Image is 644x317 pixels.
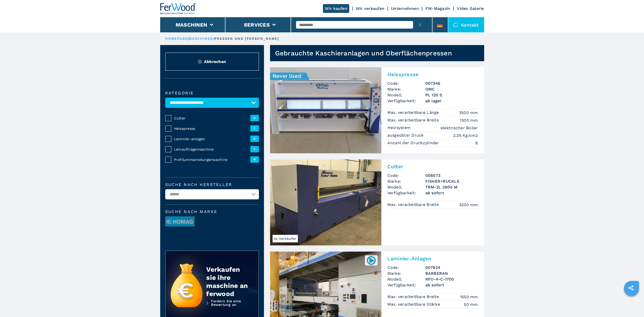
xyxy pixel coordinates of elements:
img: Ferwood [160,3,197,14]
p: Heizsystem [387,125,412,131]
h3: RFU-4-C-1700 [425,276,478,282]
p: pressen und [PERSON_NAME] [215,36,279,41]
a: sharethis [625,282,637,294]
h3: FISHER+RUCKLE [425,178,478,184]
iframe: Chat [622,294,640,313]
span: Modell: [387,92,425,98]
span: 2 [250,136,259,142]
img: Heisspresse OMC PL 120 S [270,67,381,153]
span: Verfügbarkeit: [387,282,425,288]
h2: Cutter [387,163,478,170]
p: Max. verarbeitbare Breite [387,117,440,123]
span: Suche nach Marke [165,210,259,214]
button: ResetAbbrechen [165,53,259,71]
span: ab sofort [425,282,478,288]
em: 3200 mm [459,202,478,208]
img: image [165,217,194,227]
h3: 007346 [425,80,478,86]
span: Leinauftragemaschine [174,147,250,152]
p: Max. verarbeitbare Länge [387,110,440,115]
em: 1300 mm [460,117,478,123]
img: Reset [198,60,202,64]
div: Verkaufen sie ihre maschine an ferwood [206,265,248,298]
div: Kontakt [448,17,484,32]
span: | [213,37,214,40]
span: Code: [387,265,425,270]
em: elektrischer Boiler [441,125,478,131]
em: 50 mm [464,302,478,307]
h3: PL 120 S [425,92,478,98]
span: 1 [250,146,259,152]
h2: Heisspresse [387,71,478,77]
span: Abbrechen [204,59,226,65]
span: Modell: [387,276,425,282]
a: Wir kaufen [323,4,349,13]
h3: 008073 [425,173,478,178]
span: 2 [250,115,259,121]
a: Cutter FISHER+RUCKLE TRM-2L 3800 Mex VerkäuferCutterCode:008073Marke:FISHER+RUCKLEModell:TRM-2L 3... [270,159,484,245]
span: Code: [387,80,425,86]
span: Heisspresse [174,126,250,131]
a: Wir verkaufen [356,6,384,11]
span: Verfügbarkeit: [387,98,425,104]
p: ausgeübter Druck [387,133,425,138]
h2: Laminier-Anlagen [387,256,478,262]
span: 1 [250,125,259,131]
h1: Gebrauchte Kaschieranlagen und Oberflächenpressen [275,49,452,57]
img: 007924 [366,255,376,265]
em: 2.35 Kg/cm2 [453,133,478,138]
span: | [188,37,189,40]
img: Kontakt [453,22,458,27]
a: maschinen [189,37,214,40]
label: Suche nach Hersteller [165,183,259,187]
a: FW-Magazin [425,6,450,11]
span: 4 [250,156,259,162]
span: Modell: [387,184,425,190]
button: Services [244,22,270,28]
label: Kategorie [165,91,259,95]
span: Cutter [174,116,250,121]
h3: BARBERAN [425,270,478,276]
span: Marke: [387,270,425,276]
button: Maschinen [176,22,207,28]
span: Laminier-anlagen [174,136,250,141]
span: Profilummantelungsmaschine [174,157,250,162]
a: Unternehmen [391,6,419,11]
span: Marke: [387,178,425,184]
p: Max. verarbeitbare Breite [387,202,440,207]
span: Marke: [387,86,425,92]
span: ex Verkäufer [273,235,298,242]
span: ab sofort [425,190,478,196]
span: ab lager [425,98,478,104]
p: Max. verarbeitbare Breite [387,294,440,300]
a: Video Galerie [457,6,484,11]
p: Max. verarbeitbare Stärke [387,302,442,307]
em: 1550 mm [460,294,478,300]
em: 3500 mm [459,110,478,116]
a: Heisspresse OMC PL 120 SHeisspresseCode:007346Marke:OMCModell:PL 120 SVerfügbarkeit:ab lagerMax. ... [270,67,484,153]
h3: TRM-2L 3800 M [425,184,478,190]
img: Cutter FISHER+RUCKLE TRM-2L 3800 M [270,159,381,245]
span: Code: [387,173,425,178]
h3: 007924 [425,265,478,270]
span: Verfügbarkeit: [387,190,425,196]
h3: OMC [425,86,478,92]
a: HOMEPAGE [165,37,188,40]
button: submit-button [413,17,427,32]
p: Anzahl der Druckzylinder [387,140,440,146]
em: 8 [475,140,478,146]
